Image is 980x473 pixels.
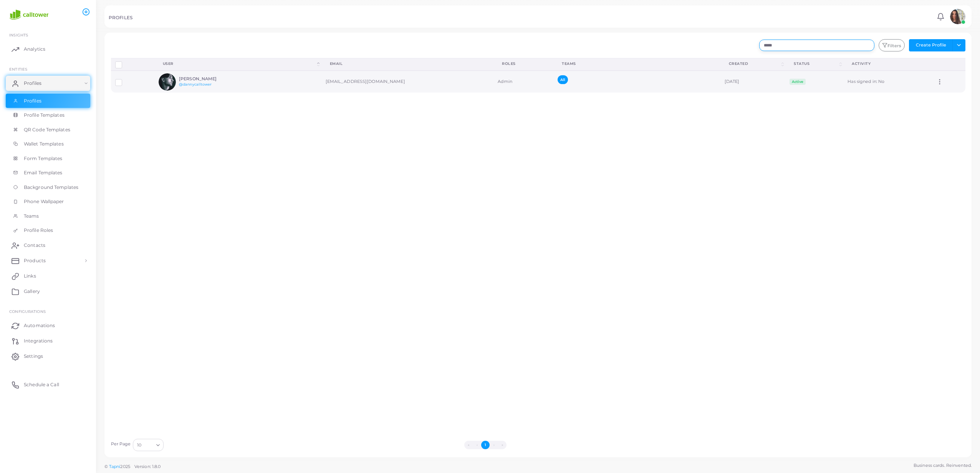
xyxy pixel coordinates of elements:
[24,198,64,205] span: Phone Wallpaper
[24,257,46,264] span: Products
[24,337,53,344] span: Integrations
[142,441,153,449] input: Search for option
[914,462,972,469] span: Business cards. Reinvented.
[109,464,121,469] a: Tapni
[24,98,41,104] span: Profiles
[109,15,132,20] h5: PROFILES
[9,33,28,37] span: INSIGHTS
[848,79,884,84] span: Has signed in: No
[6,180,90,195] a: Background Templates
[24,227,53,234] span: Profile Roles
[6,122,90,137] a: QR Code Templates
[6,137,90,151] a: Wallet Templates
[24,80,41,87] span: Profiles
[6,349,90,364] a: Settings
[794,61,838,66] div: Status
[120,463,130,470] span: 2025
[137,441,141,449] span: 10
[909,39,953,51] button: Create Profile
[9,67,27,71] span: ENTITIES
[6,76,90,91] a: Profiles
[133,439,164,451] div: Search for option
[558,75,568,84] span: All
[159,73,176,91] img: avatar
[879,39,905,51] button: Filters
[6,377,90,392] a: Schedule a Call
[6,209,90,223] a: Teams
[6,223,90,238] a: Profile Roles
[111,58,154,71] th: Row-selection
[330,61,485,66] div: Email
[6,253,90,268] a: Products
[950,9,965,24] img: avatar
[493,71,553,93] td: Admin
[6,333,90,349] a: Integrations
[720,71,786,93] td: [DATE]
[6,238,90,253] a: Contacts
[948,9,967,24] a: avatar
[6,165,90,180] a: Email Templates
[9,309,46,314] span: Configurations
[134,464,161,469] span: Version: 1.8.0
[24,288,40,295] span: Gallery
[24,126,70,133] span: QR Code Templates
[104,463,161,470] span: ©
[6,284,90,299] a: Gallery
[24,184,78,191] span: Background Templates
[24,141,64,147] span: Wallet Templates
[6,41,90,57] a: Analytics
[24,46,45,53] span: Analytics
[24,213,39,220] span: Teams
[179,76,235,81] h6: [PERSON_NAME]
[166,441,805,449] ul: Pagination
[24,242,45,249] span: Contacts
[729,61,780,66] div: Created
[6,108,90,122] a: Profile Templates
[321,71,494,93] td: [EMAIL_ADDRESS][DOMAIN_NAME]
[852,61,924,66] div: activity
[6,318,90,333] a: Automations
[562,61,712,66] div: Teams
[790,79,806,85] span: Active
[6,151,90,166] a: Form Templates
[6,194,90,209] a: Phone Wallpaper
[24,273,36,279] span: Links
[7,7,50,21] img: logo
[6,268,90,284] a: Links
[24,381,59,388] span: Schedule a Call
[481,441,490,449] button: Go to page 1
[6,94,90,108] a: Profiles
[24,322,55,329] span: Automations
[24,155,63,162] span: Form Templates
[179,82,212,86] a: @dannycalltower
[24,169,63,176] span: Email Templates
[111,441,131,447] label: Per Page
[24,112,65,119] span: Profile Templates
[502,61,545,66] div: Roles
[932,58,965,71] th: Action
[163,61,316,66] div: User
[24,353,43,360] span: Settings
